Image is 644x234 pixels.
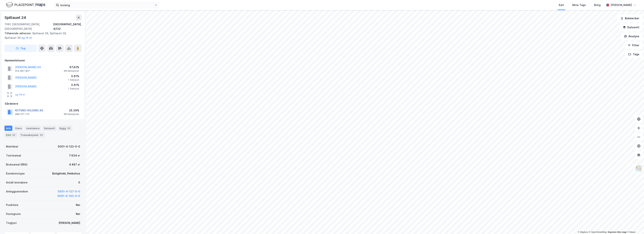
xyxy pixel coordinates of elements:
[76,212,80,216] div: Nei
[4,31,79,40] div: Spiltauet 26, Spiltauet 28, Spiltauet 30
[64,69,79,72] div: 68 Seksjoner
[4,22,53,31] div: 7061, [GEOGRAPHIC_DATA], [GEOGRAPHIC_DATA]
[559,3,564,7] div: Kart
[58,189,80,194] button: 5001-4-127-0-0
[53,22,82,31] div: [GEOGRAPHIC_DATA], 4/122
[76,203,80,207] div: Nei
[6,171,25,176] div: Eiendomstype
[6,153,21,158] div: Tomteareal
[4,126,12,131] div: Info
[5,101,81,106] div: Gårdeiere
[594,3,601,7] div: Bolig
[68,78,79,81] div: 1 Seksjon
[6,144,18,149] div: Matrikkel
[68,87,79,90] div: 1 Seksjon
[4,32,32,35] span: Tilhørende adresser:
[64,65,79,69] div: 67.82%
[68,83,79,87] div: 0.81%
[52,171,80,176] div: Boligblokk, Rekkehus
[59,221,80,225] div: [PERSON_NAME]
[5,58,81,63] div: Hjemmelshaver
[42,126,57,131] div: Datasett
[64,113,79,116] div: 68 Seksjoner
[14,126,23,131] div: Eiere
[4,45,37,52] button: Tag
[617,15,643,22] button: Bokmerker
[15,113,29,116] div: 989 071 173
[625,216,644,234] div: Kontrollprogram for chat
[19,132,45,138] div: Transaksjoner
[57,194,80,198] button: 5001-4-143-0-0
[621,33,643,40] button: Analyse
[4,15,27,21] div: Spiltauet 24
[69,153,80,158] div: 7 634 ㎡
[6,162,28,167] div: Bruksareal (BRA)
[625,216,644,234] iframe: Chat Widget
[572,3,586,7] div: Mine Tags
[4,132,17,138] div: ESG
[635,165,642,172] img: Z
[608,231,626,233] a: Improve this map
[59,2,154,8] input: Søk på adresse, matrikkel, gårdeiere, leietakere eller personer
[589,231,607,233] a: OpenStreetMap
[58,126,72,131] div: Bygg
[15,69,30,72] div: 914 867 827
[67,126,71,130] div: 20
[58,144,80,149] div: 5001-4-122-0-0
[6,180,28,185] div: Antall leietakere
[68,74,79,78] div: 0.81%
[6,212,21,216] div: Festegrunn
[625,42,643,49] button: Filter
[6,221,17,225] div: Tinglyst
[39,133,43,137] div: 53
[611,3,632,7] div: [PERSON_NAME]
[64,108,79,113] div: 25.39%
[6,2,45,8] img: logo.f888ab2527a4732fd821a326f86c7f29.svg
[78,180,80,185] div: 0
[6,189,28,194] div: Anleggseiendom
[25,126,41,131] div: Leietakere
[6,203,18,207] div: Punktleie
[620,24,643,31] button: Datasett
[69,162,80,167] div: 4 487 ㎡
[625,51,643,58] button: Tags
[578,231,588,233] a: Mapbox
[12,133,16,137] div: 52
